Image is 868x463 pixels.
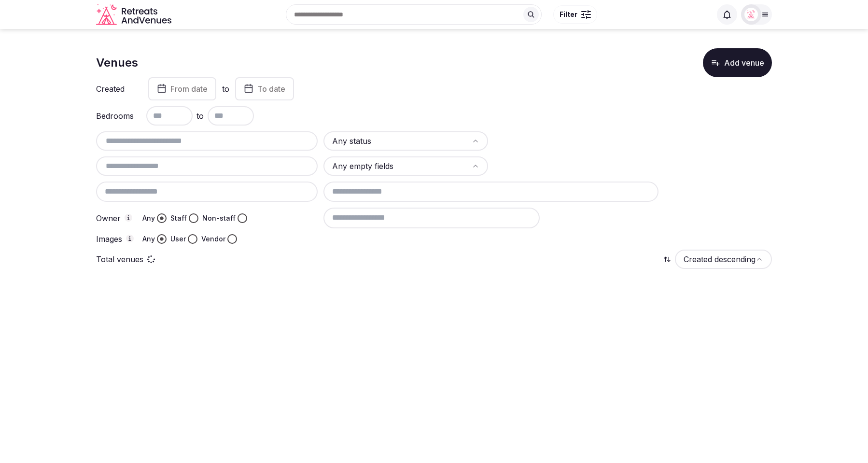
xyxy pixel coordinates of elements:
button: From date [148,77,216,100]
label: to [222,84,229,94]
img: miaceralde [744,8,758,21]
button: Filter [553,5,597,24]
label: User [170,234,186,244]
button: Add venue [703,48,772,77]
span: From date [170,84,208,94]
label: Created [96,85,135,93]
button: Images [126,235,134,242]
button: To date [235,77,294,100]
label: Vendor [201,234,225,244]
label: Owner [96,214,135,223]
label: Staff [170,213,187,223]
button: Owner [125,214,132,222]
label: Any [142,234,155,244]
label: Bedrooms [96,112,135,120]
label: Non-staff [202,213,236,223]
span: To date [257,84,285,94]
label: Any [142,213,155,223]
label: Images [96,235,135,243]
svg: Retreats and Venues company logo [96,4,173,26]
p: Total venues [96,254,143,265]
a: Visit the homepage [96,4,173,26]
span: to [196,110,204,122]
span: Filter [560,10,577,19]
h1: Venues [96,55,138,71]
